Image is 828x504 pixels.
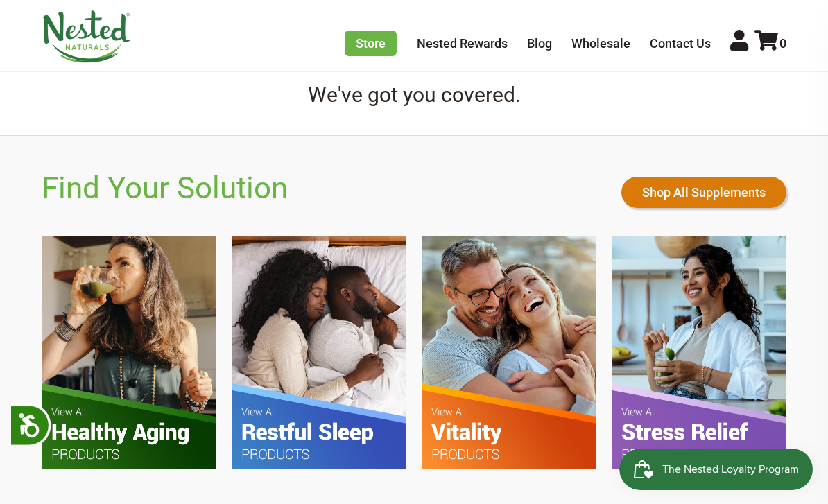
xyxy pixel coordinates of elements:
[42,83,787,107] h4: We've got you covered.
[527,36,552,51] a: Blog
[232,236,407,469] img: FYS-Restful-Sleep.jpg
[417,36,508,51] a: Nested Rewards
[571,36,630,51] a: Wholesale
[42,171,288,206] h2: Find Your Solution
[621,177,786,208] a: Shop All Supplements
[619,449,814,490] iframe: Button to open loyalty program pop-up
[42,10,132,63] img: Nested Naturals
[42,236,217,469] img: FYS-Healthy-Aging.jpg
[612,236,787,469] img: FYS-Stess-Relief.jpg
[754,36,786,51] a: 0
[779,36,786,51] span: 0
[650,36,711,51] a: Contact Us
[345,31,397,56] a: Store
[422,236,597,469] img: FYS-Vitality.jpg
